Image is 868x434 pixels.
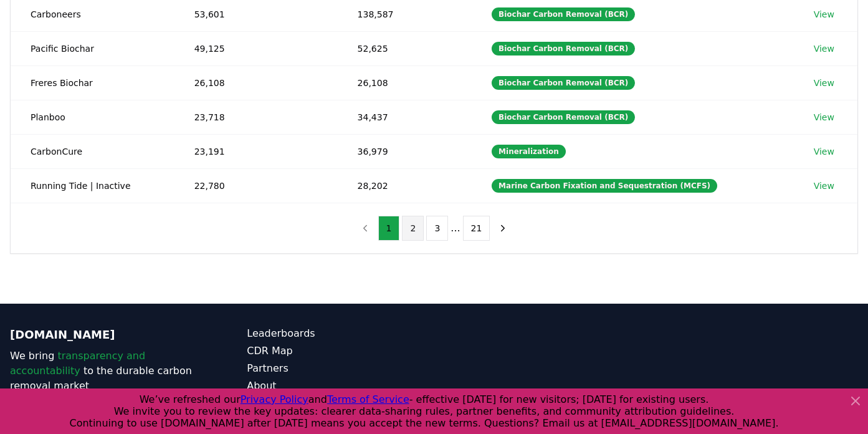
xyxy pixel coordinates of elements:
[338,134,472,168] td: 36,979
[174,134,338,168] td: 23,191
[492,145,566,158] div: Mineralization
[814,77,834,89] a: View
[814,111,834,123] a: View
[451,221,460,236] li: ...
[174,65,338,100] td: 26,108
[247,326,434,341] a: Leaderboards
[174,168,338,203] td: 22,780
[463,216,490,241] button: 21
[338,31,472,65] td: 52,625
[338,168,472,203] td: 28,202
[814,42,834,55] a: View
[338,100,472,134] td: 34,437
[492,110,635,124] div: Biochar Carbon Removal (BCR)
[492,7,635,21] div: Biochar Carbon Removal (BCR)
[174,100,338,134] td: 23,718
[247,361,434,376] a: Partners
[11,168,174,203] td: Running Tide | Inactive
[247,344,434,359] a: CDR Map
[11,31,174,65] td: Pacific Biochar
[10,326,197,344] p: [DOMAIN_NAME]
[426,216,448,241] button: 3
[247,379,434,393] a: About
[338,65,472,100] td: 26,108
[402,216,424,241] button: 2
[492,42,635,55] div: Biochar Carbon Removal (BCR)
[492,179,717,193] div: Marine Carbon Fixation and Sequestration (MCFS)
[378,216,400,241] button: 1
[492,76,635,90] div: Biochar Carbon Removal (BCR)
[11,65,174,100] td: Freres Biochar
[11,100,174,134] td: Planboo
[492,216,513,241] button: next page
[10,350,145,377] span: transparency and accountability
[174,31,338,65] td: 49,125
[11,134,174,168] td: CarbonCure
[10,349,197,393] p: We bring to the durable carbon removal market
[814,145,834,158] a: View
[814,180,834,192] a: View
[814,8,834,21] a: View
